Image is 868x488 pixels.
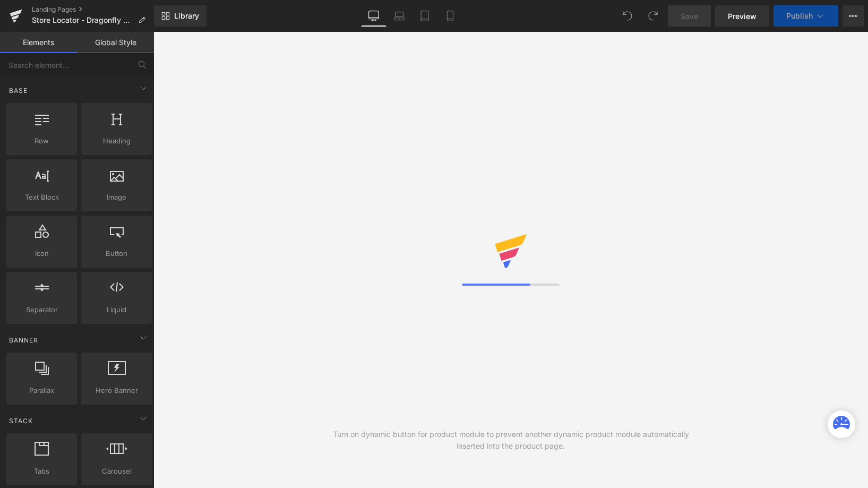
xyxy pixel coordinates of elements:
span: Row [10,135,74,147]
span: Tabs [10,466,74,477]
span: Parallax [10,385,74,396]
span: Icon [10,248,74,259]
span: Preview [728,11,757,22]
a: Preview [715,5,769,27]
span: Liquid [84,304,149,315]
span: Library [174,11,199,21]
span: Save [681,11,698,22]
span: Base [8,85,29,96]
a: Landing Pages [32,5,154,14]
a: Desktop [361,5,386,27]
div: Turn on dynamic button for product module to prevent another dynamic product module automatically... [332,429,690,452]
a: Global Style [77,32,154,53]
button: Undo [617,5,638,27]
a: Tablet [412,5,437,27]
span: Heading [84,135,149,147]
span: Separator [10,304,74,315]
button: More [843,5,864,27]
span: Banner [8,335,39,345]
button: Publish [774,5,838,27]
span: Hero Banner [84,385,149,396]
a: New Library [154,5,207,27]
span: Text Block [10,192,74,203]
span: Store Locator - Dragonfly Botanicals [32,16,134,24]
span: Button [84,248,149,259]
span: Image [84,192,149,203]
span: Publish [786,12,813,20]
button: Redo [642,5,664,27]
a: Laptop [386,5,412,27]
span: Carousel [84,466,149,477]
span: Stack [8,416,34,426]
a: Mobile [437,5,463,27]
